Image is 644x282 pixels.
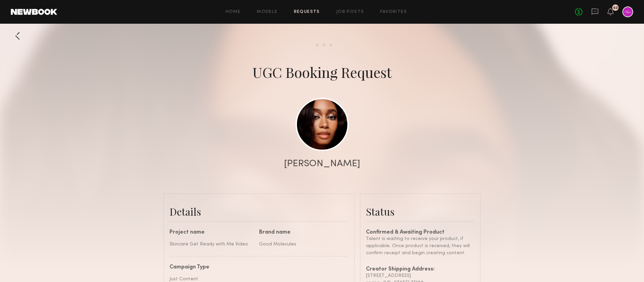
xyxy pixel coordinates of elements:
div: Good Molecules [259,241,344,248]
div: Skincare Get Ready with Me Video [169,241,254,248]
div: [STREET_ADDRESS] [366,272,475,279]
a: Requests [294,10,320,14]
div: Talent is waiting to receive your product, if applicable. Once product is received, they will con... [366,235,475,257]
div: Project name [169,230,254,235]
div: Status [366,205,475,218]
div: 62 [613,6,618,10]
div: [PERSON_NAME] [284,159,360,169]
div: Details [169,205,349,218]
div: Creator Shipping Address: [366,267,475,272]
div: UGC Booking Request [252,63,392,82]
div: Brand name [259,230,344,235]
div: Confirmed & Awaiting Product [366,230,475,235]
a: Home [226,10,241,14]
a: Job Posts [336,10,364,14]
div: Campaign Type [169,265,344,270]
a: Models [257,10,277,14]
a: Favorites [380,10,407,14]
